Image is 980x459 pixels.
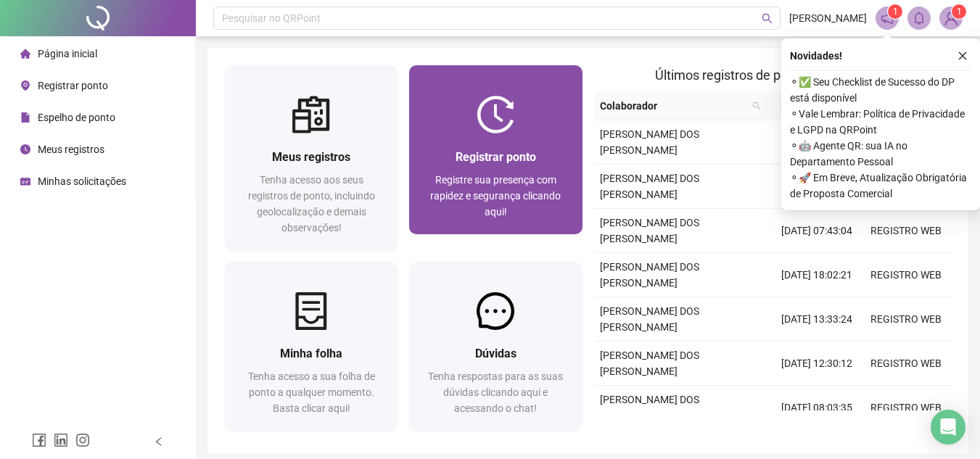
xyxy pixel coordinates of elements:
[600,217,699,244] span: [PERSON_NAME] DOS [PERSON_NAME]
[655,67,889,83] span: Últimos registros de ponto sincronizados
[20,112,30,123] span: file
[773,297,862,342] td: [DATE] 13:33:24
[600,350,699,377] span: [PERSON_NAME] DOS [PERSON_NAME]
[280,347,342,360] span: Minha folha
[790,170,971,202] span: ⚬ 🚀 Em Breve, Atualização Obrigatória de Proposta Comercial
[790,138,971,170] span: ⚬ 🤖 Agente QR: sua IA no Departamento Pessoal
[931,410,965,444] div: Open Intercom Messenger
[428,371,563,414] span: Tenha respostas para as suas dúvidas clicando aqui e acessando o chat!
[862,297,951,342] td: REGISTRO WEB
[248,371,375,414] span: Tenha acesso a sua folha de ponto a qualquer momento. Basta clicar aqui!
[38,48,97,59] span: Página inicial
[913,12,926,25] span: bell
[862,209,951,253] td: REGISTRO WEB
[888,4,902,19] sup: 1
[409,262,582,431] a: DúvidasTenha respostas para as suas dúvidas clicando aqui e acessando o chat!
[20,80,30,91] span: environment
[600,261,699,289] span: [PERSON_NAME] DOS [PERSON_NAME]
[20,49,30,59] span: home
[20,144,30,154] span: clock-circle
[600,98,747,114] span: Colaborador
[762,13,773,24] span: search
[940,7,962,29] img: 84045
[862,386,951,430] td: REGISTRO WEB
[154,437,164,447] span: left
[38,80,108,91] span: Registrar ponto
[773,98,836,114] span: Data/Hora
[75,433,90,447] span: instagram
[773,386,862,430] td: [DATE] 08:03:35
[600,173,699,200] span: [PERSON_NAME] DOS [PERSON_NAME]
[430,174,561,218] span: Registre sua presença com rapidez e segurança clicando aqui!
[773,120,862,165] td: [DATE] 14:16:07
[773,209,862,253] td: [DATE] 07:43:04
[773,253,862,297] td: [DATE] 18:02:21
[272,150,350,164] span: Meus registros
[773,165,862,209] td: [DATE] 13:16:39
[32,433,46,447] span: facebook
[790,74,971,106] span: ⚬ ✅ Seu Checklist de Sucesso do DP está disponível
[789,10,867,26] span: [PERSON_NAME]
[752,102,761,110] span: search
[456,150,536,164] span: Registrar ponto
[248,174,375,233] span: Tenha acesso aos seus registros de ponto, incluindo geolocalização e demais observações!
[790,106,971,138] span: ⚬ Vale Lembrar: Política de Privacidade e LGPD na QRPoint
[225,262,398,431] a: Minha folhaTenha acesso a sua folha de ponto a qualquer momento. Basta clicar aqui!
[225,65,398,250] a: Meus registrosTenha acesso aos seus registros de ponto, incluindo geolocalização e demais observa...
[773,342,862,386] td: [DATE] 12:30:12
[881,12,894,25] span: notification
[767,92,853,120] th: Data/Hora
[38,144,104,155] span: Meus registros
[475,347,516,360] span: Dúvidas
[893,7,898,17] span: 1
[790,48,842,64] span: Novidades !
[409,65,582,234] a: Registrar pontoRegistre sua presença com rapidez e segurança clicando aqui!
[600,394,699,421] span: [PERSON_NAME] DOS [PERSON_NAME]
[957,7,962,17] span: 1
[54,433,68,447] span: linkedin
[20,176,30,186] span: schedule
[600,305,699,333] span: [PERSON_NAME] DOS [PERSON_NAME]
[38,112,115,123] span: Espelho de ponto
[600,128,699,156] span: [PERSON_NAME] DOS [PERSON_NAME]
[749,95,764,117] span: search
[862,342,951,386] td: REGISTRO WEB
[862,253,951,297] td: REGISTRO WEB
[958,51,968,61] span: close
[38,175,126,187] span: Minhas solicitações
[952,4,966,19] sup: Atualize o seu contato no menu Meus Dados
